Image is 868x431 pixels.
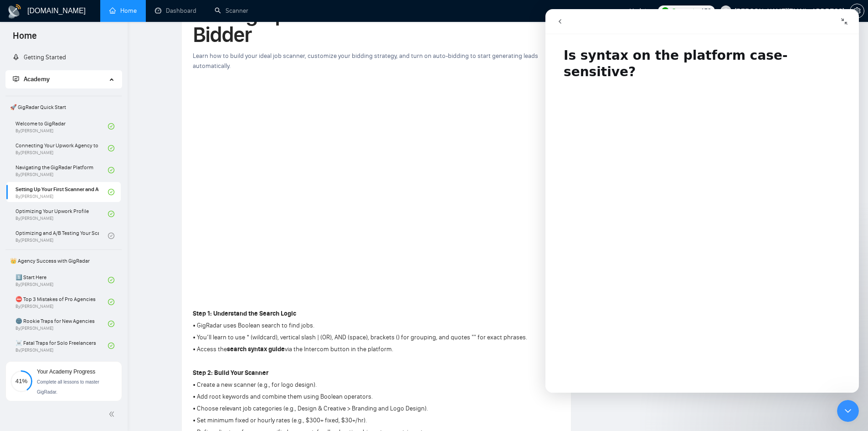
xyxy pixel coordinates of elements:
span: check-circle [108,299,114,305]
span: Home [5,29,44,48]
strong: Step 1: Understand the Search Logic [193,310,296,317]
a: ⛔ Top 3 Mistakes of Pro AgenciesBy[PERSON_NAME] [15,292,108,312]
span: 🚀 GigRadar Quick Start [6,98,121,116]
span: setting [850,7,864,15]
span: check-circle [108,189,114,195]
strong: search syntax guide [227,345,285,353]
p: • Choose relevant job categories (e.g., Design & Creative > Branding and Logo Design). [193,404,527,414]
span: fund-projection-screen [13,76,19,82]
span: check-circle [108,277,114,283]
img: logo [7,4,22,19]
span: Academy [13,75,50,83]
a: Optimizing Your Upwork ProfileBy[PERSON_NAME] [15,204,108,224]
span: check-circle [108,145,114,151]
a: searchScanner [215,7,248,15]
button: setting [850,4,864,18]
span: Learn how to build your ideal job scanner, customize your bidding strategy, and turn on auto-bidd... [193,52,538,70]
span: Your Academy Progress [37,369,95,375]
p: • Create a new scanner (e.g., for logo design). [193,380,527,390]
a: 🌚 Rookie Traps for New AgenciesBy[PERSON_NAME] [15,314,108,334]
span: check-circle [108,233,114,239]
p: • GigRadar uses Boolean search to find jobs. [193,321,527,331]
a: Optimizing and A/B Testing Your Scanner for Better ResultsBy[PERSON_NAME] [15,226,108,246]
span: check-circle [108,321,114,327]
a: dashboardDashboard [155,7,196,15]
li: Getting Started [5,48,122,67]
span: check-circle [108,211,114,217]
span: Updates [629,7,653,15]
span: double-left [108,410,118,419]
p: • Set minimum fixed or hourly rates (e.g., $300+ fixed, $30+/hr). [193,415,527,426]
a: 1️⃣ Start HereBy[PERSON_NAME] [15,270,108,290]
a: Connecting Your Upwork Agency to GigRadarBy[PERSON_NAME] [15,138,108,158]
span: check-circle [108,167,114,173]
span: user [723,8,729,14]
span: check-circle [108,123,114,130]
iframe: Intercom live chat [837,400,859,422]
span: 158 [701,6,711,16]
a: Setting Up Your First Scanner and Auto-BidderBy[PERSON_NAME] [15,182,108,202]
h1: Setting Up Your First Scanner and Auto-Bidder [193,5,560,45]
a: setting [850,7,864,15]
span: Academy [24,75,50,83]
p: • Access the via the Intercom button in the platform. [193,344,527,354]
span: Complete all lessons to master GigRadar. [37,379,99,395]
p: • Add root keywords and combine them using Boolean operators. [193,392,527,402]
span: 👑 Agency Success with GigRadar [6,252,121,270]
img: upwork-logo.png [662,7,669,15]
p: • You’ll learn to use * (wildcard), vertical slash | (OR), AND (space), brackets () for grouping,... [193,332,527,343]
a: Welcome to GigRadarBy[PERSON_NAME] [15,116,108,136]
a: rocketGetting Started [13,53,66,61]
span: 41% [10,378,32,384]
strong: Step 2: Build Your Scanner [193,369,268,377]
span: check-circle [108,343,114,349]
iframe: Intercom live chat [545,9,859,393]
span: Connects: [672,6,699,16]
a: ☠️ Fatal Traps for Solo FreelancersBy[PERSON_NAME] [15,336,108,356]
a: Navigating the GigRadar PlatformBy[PERSON_NAME] [15,160,108,180]
a: homeHome [109,7,137,15]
